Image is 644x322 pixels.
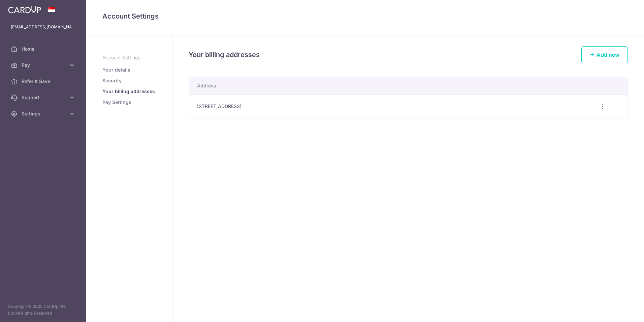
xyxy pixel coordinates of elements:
[102,99,131,106] a: Pay Settings
[22,94,66,101] span: Support
[22,78,66,85] span: Refer & Save
[22,46,66,52] span: Home
[581,46,628,63] a: Add new
[102,11,628,22] h4: Account Settings
[102,88,155,95] a: Your billing addresses
[60,5,73,11] span: Help
[189,77,591,95] th: Address
[102,77,122,84] a: Security
[11,24,75,30] p: [EMAIL_ADDRESS][DOMAIN_NAME]
[597,51,619,58] span: Add new
[102,54,156,61] p: Account Settings
[8,5,41,14] img: CardUp
[102,66,130,73] a: Your details
[189,95,591,118] td: [STREET_ADDRESS]
[189,49,260,60] h4: Your billing addresses
[22,110,66,117] span: Settings
[22,62,66,69] span: Pay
